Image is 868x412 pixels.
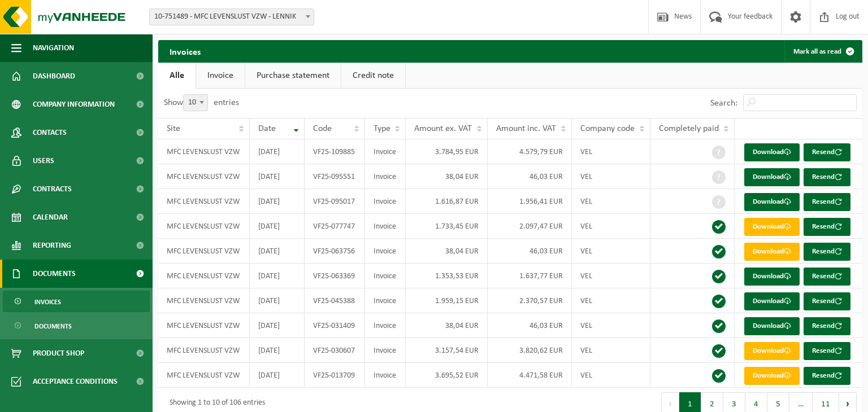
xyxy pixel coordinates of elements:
[572,164,650,189] td: VEL
[804,317,850,335] button: Resend
[406,288,488,313] td: 1.959,15 EUR
[365,264,406,288] td: Invoice
[744,243,800,261] a: Download
[250,363,305,388] td: [DATE]
[158,313,250,338] td: MFC LEVENSLUST VZW
[158,139,250,164] td: MFC LEVENSLUST VZW
[3,315,150,336] a: Documents
[33,119,67,147] span: Contacts
[659,124,719,133] span: Completely paid
[744,317,800,335] a: Download
[406,139,488,164] td: 3.784,95 EUR
[250,189,305,214] td: [DATE]
[488,239,572,264] td: 46,03 EUR
[804,292,850,310] button: Resend
[305,338,365,363] td: VF25-030607
[158,264,250,288] td: MFC LEVENSLUST VZW
[33,339,84,367] span: Product Shop
[710,99,737,108] label: Search:
[305,288,365,313] td: VF25-045388
[744,143,800,161] a: Download
[414,124,472,133] span: Amount ex. VAT
[365,338,406,363] td: Invoice
[33,34,74,62] span: Navigation
[305,363,365,388] td: VF25-013709
[744,268,800,286] a: Download
[744,367,800,385] a: Download
[158,288,250,313] td: MFC LEVENSLUST VZW
[305,189,365,214] td: VF25-095017
[365,164,406,189] td: Invoice
[804,243,850,261] button: Resend
[488,214,572,239] td: 2.097,47 EUR
[496,124,556,133] span: Amount inc. VAT
[804,268,850,286] button: Resend
[365,288,406,313] td: Invoice
[365,313,406,338] td: Invoice
[183,94,208,111] span: 10
[313,124,332,133] span: Code
[572,338,650,363] td: VEL
[488,313,572,338] td: 46,03 EUR
[406,313,488,338] td: 38,04 EUR
[34,291,61,313] span: Invoices
[804,218,850,236] button: Resend
[406,363,488,388] td: 3.695,52 EUR
[167,124,180,133] span: Site
[33,367,118,396] span: Acceptance conditions
[365,139,406,164] td: Invoice
[33,260,76,288] span: Documents
[158,164,250,189] td: MFC LEVENSLUST VZW
[804,193,850,211] button: Resend
[744,218,800,236] a: Download
[744,168,800,186] a: Download
[572,264,650,288] td: VEL
[150,9,314,25] span: 10-751489 - MFC LEVENSLUST VZW - LENNIK
[158,40,212,62] h2: Invoices
[744,193,800,211] a: Download
[34,315,72,337] span: Documents
[3,291,150,312] a: Invoices
[488,338,572,363] td: 3.820,62 EUR
[406,239,488,264] td: 38,04 EUR
[196,63,245,89] a: Invoice
[744,342,800,360] a: Download
[488,139,572,164] td: 4.579,79 EUR
[158,189,250,214] td: MFC LEVENSLUST VZW
[250,164,305,189] td: [DATE]
[374,124,390,133] span: Type
[158,338,250,363] td: MFC LEVENSLUST VZW
[250,214,305,239] td: [DATE]
[250,239,305,264] td: [DATE]
[488,189,572,214] td: 1.956,41 EUR
[245,63,341,89] a: Purchase statement
[305,214,365,239] td: VF25-077747
[250,338,305,363] td: [DATE]
[572,214,650,239] td: VEL
[250,264,305,288] td: [DATE]
[365,214,406,239] td: Invoice
[305,139,365,164] td: VF25-109885
[572,288,650,313] td: VEL
[158,214,250,239] td: MFC LEVENSLUST VZW
[305,313,365,338] td: VF25-031409
[250,313,305,338] td: [DATE]
[33,231,71,260] span: Reporting
[406,214,488,239] td: 1.733,45 EUR
[158,363,250,388] td: MFC LEVENSLUST VZW
[488,288,572,313] td: 2.370,57 EUR
[804,168,850,186] button: Resend
[258,124,276,133] span: Date
[572,363,650,388] td: VEL
[250,139,305,164] td: [DATE]
[158,239,250,264] td: MFC LEVENSLUST VZW
[365,239,406,264] td: Invoice
[804,367,850,385] button: Resend
[572,189,650,214] td: VEL
[804,342,850,360] button: Resend
[305,164,365,189] td: VF25-095551
[488,164,572,189] td: 46,03 EUR
[250,288,305,313] td: [DATE]
[149,8,314,25] span: 10-751489 - MFC LEVENSLUST VZW - LENNIK
[33,147,54,175] span: Users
